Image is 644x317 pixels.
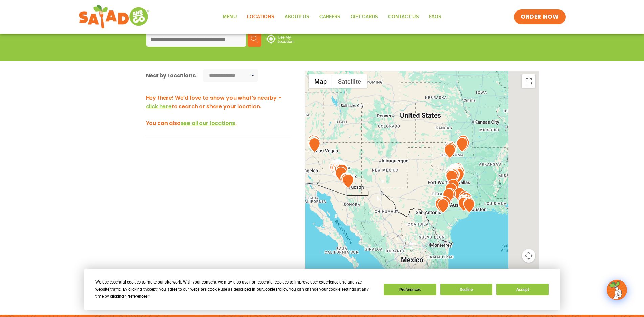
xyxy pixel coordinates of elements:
button: Map camera controls [522,249,535,263]
a: GIFT CARDS [346,9,383,25]
img: new-SAG-logo-768×292 [79,3,150,30]
button: Preferences [384,284,436,295]
span: see all our locations [181,119,236,127]
button: Show street map [309,74,332,88]
img: search.svg [251,36,258,42]
a: Careers [314,9,346,25]
img: wpChatIcon [607,280,626,299]
nav: Menu [218,9,446,25]
div: Nearby Locations [146,71,196,80]
button: Accept [496,284,549,295]
button: Decline [440,284,492,295]
img: use-location.svg [266,34,293,44]
a: Contact Us [383,9,424,25]
span: ORDER NOW [521,13,559,21]
span: Preferences [126,294,148,299]
a: ORDER NOW [514,9,565,24]
a: Menu [218,9,242,25]
button: Toggle fullscreen view [522,74,535,88]
h3: Hey there! We'd love to show you what's nearby - to search or share your location. You can also . [146,94,291,128]
button: Show satellite imagery [332,74,367,88]
a: About Us [280,9,314,25]
a: Locations [242,9,280,25]
a: FAQs [424,9,446,25]
div: Cookie Consent Prompt [84,269,560,310]
div: We use essential cookies to make our site work. With your consent, we may also use non-essential ... [95,279,376,300]
span: click here [146,103,172,110]
span: Cookie Policy [263,287,287,292]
